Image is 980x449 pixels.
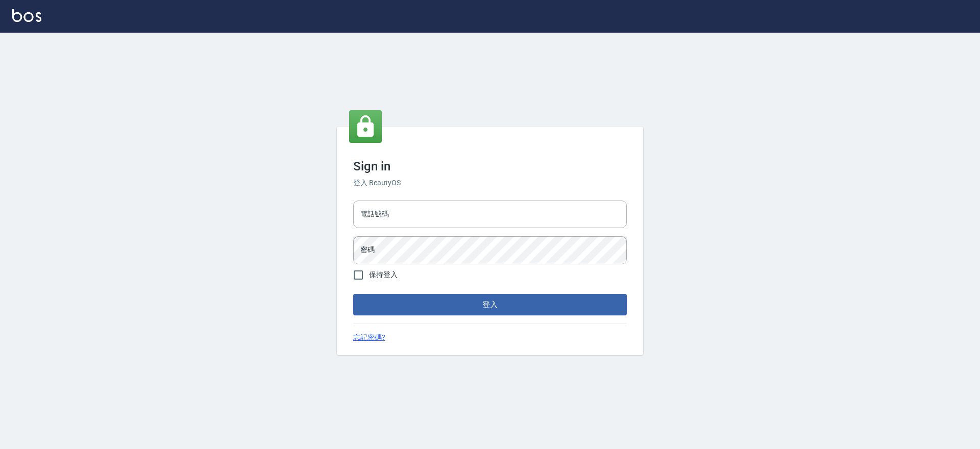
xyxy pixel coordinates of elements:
[369,269,398,280] span: 保持登入
[353,332,385,343] a: 忘記密碼?
[353,178,627,188] h6: 登入 BeautyOS
[353,159,627,173] h3: Sign in
[353,294,627,315] button: 登入
[12,9,41,22] img: Logo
